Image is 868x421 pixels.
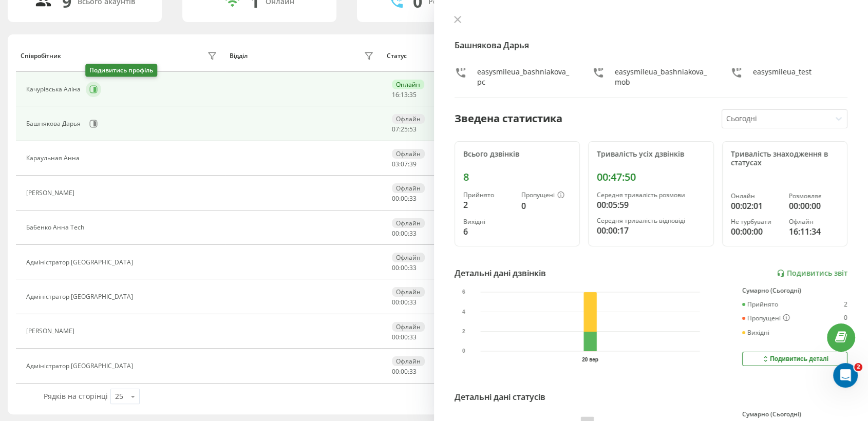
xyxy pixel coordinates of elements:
[731,218,781,225] div: Не турбувати
[455,111,562,126] div: Зведена статистика
[455,39,847,51] h4: Башнякова Дарья
[26,86,83,93] div: Качурівська Аліна
[597,199,705,211] div: 00:05:59
[463,150,571,159] div: Всього дзвінків
[731,225,781,238] div: 00:00:00
[392,126,417,133] div: : :
[731,150,839,167] div: Тривалість знаходження в статусах
[789,193,839,200] div: Розмовляє
[409,229,417,238] span: 33
[409,333,417,341] span: 33
[21,52,61,60] div: Співробітник
[742,329,769,336] div: Вихідні
[463,192,513,199] div: Прийнято
[26,120,83,127] div: Башнякова Дарья
[26,259,136,266] div: Адміністратор [GEOGRAPHIC_DATA]
[392,334,417,341] div: : :
[597,150,705,159] div: Тривалість усіх дзвінків
[854,363,862,371] span: 2
[409,367,417,376] span: 33
[463,199,513,211] div: 2
[597,171,705,183] div: 00:47:50
[582,357,598,362] text: 20 вер
[392,149,425,159] div: Офлайн
[392,195,417,202] div: : :
[392,264,417,272] div: : :
[521,200,571,212] div: 0
[742,352,847,366] button: Подивитись деталі
[521,192,571,200] div: Пропущені
[742,314,790,322] div: Пропущені
[392,160,399,168] span: 03
[392,322,425,332] div: Офлайн
[401,90,408,99] span: 13
[392,218,425,228] div: Офлайн
[462,349,465,354] text: 0
[392,161,417,168] div: : :
[409,160,417,168] span: 39
[401,194,408,203] span: 00
[401,125,408,133] span: 25
[597,192,705,199] div: Середня тривалість розмови
[115,391,123,401] div: 25
[463,171,571,183] div: 8
[387,52,407,60] div: Статус
[409,90,417,99] span: 35
[26,155,82,162] div: Караульная Анна
[392,299,417,306] div: : :
[392,298,399,307] span: 00
[462,329,465,334] text: 2
[392,356,425,366] div: Офлайн
[731,193,781,200] div: Онлайн
[392,91,417,99] div: : :
[401,367,408,376] span: 00
[462,309,465,315] text: 4
[26,189,77,197] div: [PERSON_NAME]
[777,269,847,278] a: Подивитись звіт
[26,362,136,370] div: Адміністратор [GEOGRAPHIC_DATA]
[844,301,847,308] div: 2
[392,114,425,124] div: Офлайн
[463,225,513,238] div: 6
[833,363,858,388] iframe: Intercom live chat
[401,229,408,238] span: 00
[761,355,828,363] div: Подивитись деталі
[455,391,545,403] div: Детальні дані статусів
[753,67,812,87] div: easysmileua_test
[392,287,425,297] div: Офлайн
[409,263,417,272] span: 33
[392,253,425,262] div: Офлайн
[615,67,709,87] div: easysmileua_bashniakova_mob
[789,218,839,225] div: Офлайн
[392,125,399,133] span: 07
[392,80,424,89] div: Онлайн
[392,333,399,341] span: 00
[401,298,408,307] span: 00
[742,411,847,418] div: Сумарно (Сьогодні)
[789,225,839,238] div: 16:11:34
[597,217,705,224] div: Середня тривалість відповіді
[392,367,399,376] span: 00
[597,224,705,237] div: 00:00:17
[409,194,417,203] span: 33
[401,263,408,272] span: 00
[26,328,77,335] div: [PERSON_NAME]
[455,267,546,279] div: Детальні дані дзвінків
[401,160,408,168] span: 07
[409,125,417,133] span: 53
[731,200,781,212] div: 00:02:01
[789,200,839,212] div: 00:00:00
[392,229,399,238] span: 00
[409,298,417,307] span: 33
[392,263,399,272] span: 00
[392,194,399,203] span: 00
[844,314,847,322] div: 0
[230,52,248,60] div: Відділ
[85,64,157,77] div: Подивитись профіль
[742,287,847,294] div: Сумарно (Сьогодні)
[392,90,399,99] span: 16
[463,218,513,225] div: Вихідні
[26,293,136,300] div: Адміністратор [GEOGRAPHIC_DATA]
[26,224,87,231] div: Бабенко Анна Tech
[477,67,572,87] div: easysmileua_bashniakova_pc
